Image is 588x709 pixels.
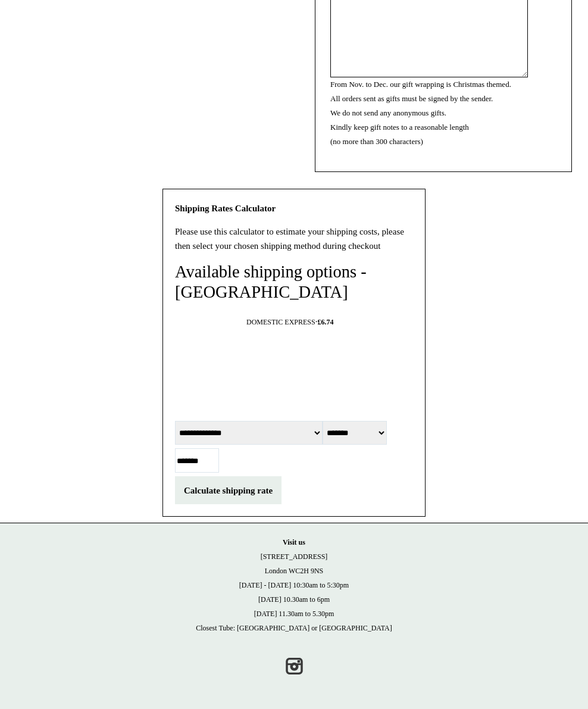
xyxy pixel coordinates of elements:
a: Instagram [281,653,307,679]
strong: Shipping Rates Calculator [175,204,276,213]
label: From Nov. to Dec. our gift wrapping is Christmas themed. All orders sent as gifts must be signed ... [330,80,511,146]
h4: Available shipping options - [GEOGRAPHIC_DATA] [175,262,413,302]
input: Postcode [175,448,219,473]
p: Please use this calculator to estimate your shipping costs, please then select your chosen shippi... [175,224,413,253]
button: Calculate shipping rate [175,476,282,504]
p: [STREET_ADDRESS] London WC2H 9NS [DATE] - [DATE] 10:30am to 5:30pm [DATE] 10.30am to 6pm [DATE] 1... [12,535,576,635]
strong: Visit us [283,538,305,546]
form: select location [175,418,413,504]
span: Calculate shipping rate [184,486,273,495]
